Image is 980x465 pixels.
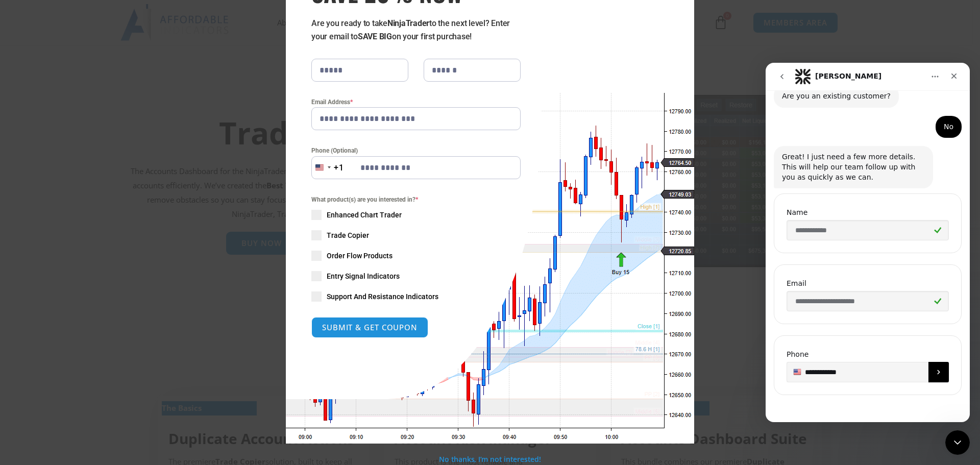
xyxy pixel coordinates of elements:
div: +1 [334,161,344,175]
label: Email Address [311,97,521,107]
span: What product(s) are you interested in? [311,194,521,205]
button: Selected country [311,156,344,179]
span: Support And Resistance Indicators [327,291,438,302]
p: Are you ready to take to the next level? Enter your email to on your first purchase! [311,17,521,43]
label: Entry Signal Indicators [311,271,521,281]
span: Trade Copier [327,230,369,240]
strong: SAVE BIG [358,32,392,41]
strong: NinjaTrader [387,18,429,28]
label: Support And Resistance Indicators [311,291,521,302]
label: Phone (Optional) [311,145,521,156]
label: Trade Copier [311,230,521,240]
a: No thanks, I’m not interested! [439,454,541,464]
iframe: To enrich screen reader interactions, please activate Accessibility in Grammarly extension settings [766,63,970,422]
label: Enhanced Chart Trader [311,210,521,220]
iframe: To enrich screen reader interactions, please activate Accessibility in Grammarly extension settings [945,430,970,455]
label: Order Flow Products [311,251,521,261]
span: Enhanced Chart Trader [327,210,402,220]
span: Order Flow Products [327,251,393,261]
span: Entry Signal Indicators [327,271,400,281]
button: SUBMIT & GET COUPON [311,317,428,338]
